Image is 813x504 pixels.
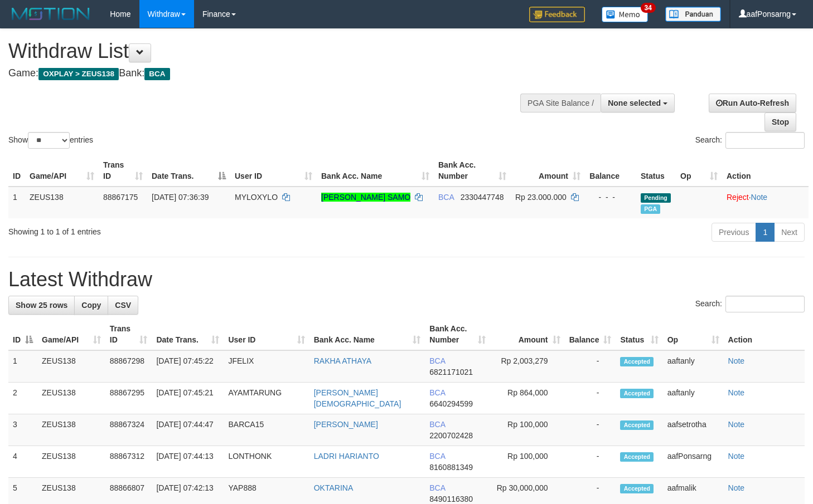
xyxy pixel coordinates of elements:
td: LONTHONK [224,446,309,478]
td: aaftanly [663,383,724,414]
img: MOTION_logo.png [8,6,93,22]
span: Copy 2330447748 to clipboard [461,193,504,202]
span: Copy 8490116380 to clipboard [429,495,473,503]
th: ID [8,155,25,187]
span: Accepted [620,420,654,430]
span: BCA [438,193,454,202]
td: ZEUS138 [37,350,105,383]
a: Note [728,452,745,461]
th: User ID: activate to sort column ascending [224,319,309,350]
th: Game/API: activate to sort column ascending [37,319,105,350]
div: - - - [589,192,632,203]
a: [PERSON_NAME][DEMOGRAPHIC_DATA] [314,388,401,408]
div: Showing 1 to 1 of 1 entries [8,222,331,237]
th: Date Trans.: activate to sort column descending [147,155,230,187]
a: RAKHA ATHAYA [314,356,371,365]
span: Copy 8160881349 to clipboard [429,463,473,472]
span: CSV [115,301,131,310]
td: - [565,383,616,414]
td: - [565,350,616,383]
th: Amount: activate to sort column ascending [490,319,565,350]
td: AYAMTARUNG [224,383,309,414]
td: [DATE] 07:45:21 [152,383,224,414]
img: panduan.png [665,7,721,22]
th: Action [722,155,809,187]
th: Date Trans.: activate to sort column ascending [152,319,224,350]
img: Feedback.jpg [529,7,585,22]
td: ZEUS138 [37,446,105,478]
td: Rp 864,000 [490,383,565,414]
td: 1 [8,187,25,218]
span: Marked by aaftanly [641,204,660,214]
span: Copy 6640294599 to clipboard [429,399,473,408]
td: Rp 2,003,279 [490,350,565,383]
a: Copy [74,296,108,315]
td: ZEUS138 [37,383,105,414]
label: Show entries [8,132,93,149]
td: 3 [8,414,37,446]
td: - [565,414,616,446]
td: · [722,187,809,218]
td: 88867312 [105,446,152,478]
a: Reject [727,193,749,202]
button: None selected [601,94,675,112]
span: Show 25 rows [16,301,67,310]
a: Run Auto-Refresh [709,94,796,112]
span: BCA [429,420,445,429]
td: ZEUS138 [25,187,99,218]
a: Note [728,356,745,365]
td: Rp 100,000 [490,414,565,446]
th: Bank Acc. Number: activate to sort column ascending [425,319,490,350]
a: 1 [756,223,775,242]
th: Bank Acc. Name: activate to sort column ascending [309,319,425,350]
td: JFELIX [224,350,309,383]
td: BARCA15 [224,414,309,446]
td: 88867298 [105,350,152,383]
span: Copy 2200702428 to clipboard [429,431,473,440]
th: Balance [585,155,636,187]
td: 88867324 [105,414,152,446]
td: - [565,446,616,478]
td: [DATE] 07:44:13 [152,446,224,478]
th: Trans ID: activate to sort column ascending [105,319,152,350]
span: BCA [429,356,445,365]
th: Trans ID: activate to sort column ascending [99,155,147,187]
a: Previous [712,223,756,242]
span: Pending [641,193,671,203]
a: CSV [108,296,138,315]
span: 34 [641,3,656,13]
img: Button%20Memo.svg [602,7,649,22]
a: LADRI HARIANTO [314,452,379,461]
span: 88867175 [103,193,138,202]
span: MYLOXYLO [235,193,278,202]
select: Showentries [28,132,70,149]
h1: Withdraw List [8,40,531,62]
span: BCA [429,388,445,397]
th: Action [724,319,805,350]
td: 88867295 [105,383,152,414]
span: BCA [429,452,445,461]
td: 1 [8,350,37,383]
label: Search: [695,296,805,312]
span: BCA [429,483,445,492]
td: 2 [8,383,37,414]
span: Rp 23.000.000 [515,193,567,202]
span: Copy [81,301,101,310]
th: Status: activate to sort column ascending [616,319,662,350]
a: Show 25 rows [8,296,75,315]
th: User ID: activate to sort column ascending [230,155,317,187]
a: OKTARINA [314,483,354,492]
td: [DATE] 07:45:22 [152,350,224,383]
span: Accepted [620,452,654,462]
span: None selected [608,99,661,107]
td: aafsetrotha [663,414,724,446]
span: Accepted [620,357,654,366]
span: OXPLAY > ZEUS138 [38,68,119,80]
th: Amount: activate to sort column ascending [511,155,585,187]
a: Note [728,483,745,492]
th: Bank Acc. Number: activate to sort column ascending [434,155,511,187]
input: Search: [725,296,805,312]
th: Game/API: activate to sort column ascending [25,155,99,187]
h4: Game: Bank: [8,68,531,79]
th: Status [636,155,676,187]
